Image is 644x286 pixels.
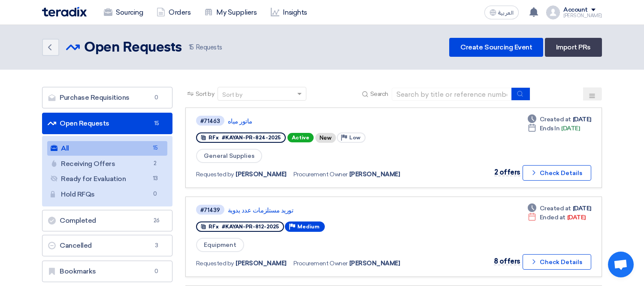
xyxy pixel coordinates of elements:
span: 13 [150,174,160,183]
span: Created at [540,204,571,213]
div: #71439 [200,207,220,213]
span: العربية [498,10,514,16]
span: RFx [209,135,219,141]
a: توريد مستلزمات عدد يدوية [228,206,442,214]
span: 8 offers [494,257,520,265]
span: Active [287,133,314,142]
a: Purchase Requisitions0 [42,87,172,108]
a: Orders [150,3,197,22]
div: #71463 [200,118,220,124]
h2: Open Requests [84,39,182,56]
button: Check Details [523,254,591,270]
span: 15 [189,43,194,51]
span: [PERSON_NAME] [236,170,287,179]
a: Ready for Evaluation [47,172,167,186]
span: [PERSON_NAME] [236,259,287,268]
a: Bookmarks0 [42,261,172,282]
img: Teradix logo [42,7,87,17]
button: العربية [484,6,519,19]
div: [DATE] [528,124,580,133]
span: 15 [151,119,162,128]
span: Requested by [196,259,234,268]
span: Equipment [196,238,244,252]
div: [DATE] [528,115,591,124]
a: Open Requests15 [42,113,172,134]
a: Receiving Offers [47,157,167,171]
a: ماتور مياه [228,117,442,125]
span: Medium [297,224,320,230]
span: Requested by [196,170,234,179]
a: Sourcing [97,3,150,22]
img: profile_test.png [546,6,560,19]
span: Low [349,135,360,141]
a: Hold RFQs [47,187,167,202]
span: Procurement Owner [293,259,348,268]
span: #KAYAN-PR-824-2025 [222,135,281,141]
span: [PERSON_NAME] [349,259,400,268]
span: RFx [209,224,219,230]
a: Create Sourcing Event [449,38,543,57]
button: Check Details [523,165,591,181]
span: 0 [150,190,160,199]
div: New [315,133,336,143]
span: Requests [189,43,222,52]
span: 0 [151,267,162,276]
input: Search by title or reference number [392,88,512,101]
a: All [47,141,167,156]
span: #KAYAN-PR-812-2025 [222,224,279,230]
span: Created at [540,115,571,124]
div: [PERSON_NAME] [563,13,602,18]
span: [PERSON_NAME] [349,170,400,179]
span: 0 [151,93,162,102]
span: 2 offers [494,168,520,176]
div: Account [563,6,588,14]
a: Completed26 [42,210,172,231]
span: General Supplies [196,149,262,163]
div: Open chat [608,252,634,277]
div: [DATE] [528,204,591,213]
span: Procurement Owner [293,170,348,179]
a: My Suppliers [197,3,263,22]
span: 3 [151,241,162,250]
span: Ended at [540,213,565,222]
span: 2 [150,159,160,168]
span: Sort by [196,89,215,98]
a: Insights [264,3,314,22]
span: 26 [151,216,162,225]
div: Sort by [222,90,242,99]
span: 15 [150,144,160,153]
span: Search [370,89,388,98]
span: Ends In [540,124,560,133]
div: [DATE] [528,213,586,222]
a: Cancelled3 [42,235,172,256]
a: Import PRs [545,38,602,57]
